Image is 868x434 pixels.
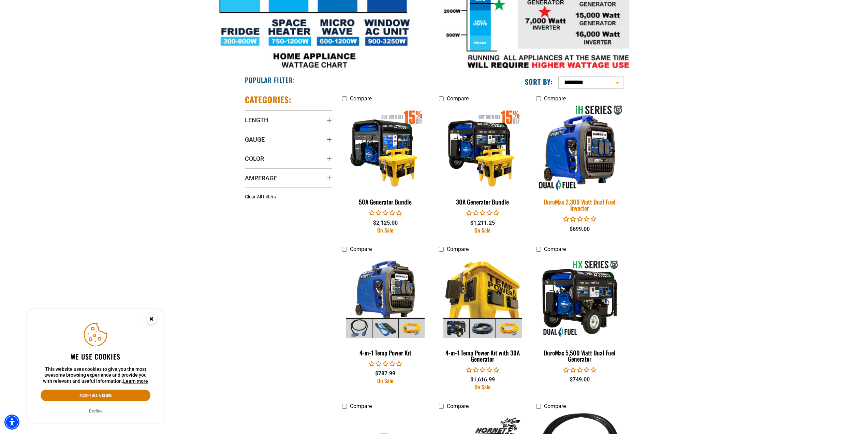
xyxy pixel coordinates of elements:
div: $2,125.00 [342,219,429,227]
span: Compare [544,95,566,102]
button: Accept all & close [41,390,150,401]
img: 4-in-1 Temp Power Kit with 30A Generator [440,259,526,338]
span: 0.00 stars [369,361,402,367]
span: 0.00 stars [369,210,402,216]
a: DuroMax 2,300 Watt Dual Fuel Inverter DuroMax 2,300 Watt Dual Fuel Inverter [536,105,623,215]
span: 0.00 stars [563,367,596,373]
img: 50A Generator Bundle [342,109,428,187]
a: Clear All Filters [245,193,279,200]
button: Decline [87,408,104,415]
span: Clear All Filters [245,194,276,199]
a: 50A Generator Bundle 50A Generator Bundle [342,105,429,209]
span: Length [245,116,268,124]
div: On Sale [342,227,429,233]
span: 0.00 stars [563,216,596,222]
div: DuroMax 2,300 Watt Dual Fuel Inverter [536,199,623,211]
img: DuroMax 5,500 Watt Dual Fuel Generator [537,259,623,338]
div: $1,616.99 [439,376,526,384]
span: Compare [350,95,372,102]
div: $787.99 [342,369,429,378]
div: 4-in-1 Temp Power Kit with 30A Generator [439,350,526,362]
span: Compare [447,246,469,252]
span: Color [245,155,264,163]
label: Sort by: [525,77,553,86]
img: 30A Generator Bundle [440,109,526,187]
div: 4-in-1 Temp Power Kit [342,350,429,356]
span: Compare [350,403,372,409]
a: 4-in-1 Temp Power Kit with 30A Generator 4-in-1 Temp Power Kit with 30A Generator [439,256,526,366]
span: Compare [447,403,469,409]
div: Accessibility Menu [4,415,19,430]
div: 50A Generator Bundle [342,199,429,205]
span: Gauge [245,136,265,143]
div: $699.00 [536,225,623,233]
div: On Sale [439,384,526,390]
a: This website uses cookies to give you the most awesome browsing experience and provide you with r... [123,378,148,384]
p: This website uses cookies to give you the most awesome browsing experience and provide you with r... [41,366,150,384]
div: On Sale [439,227,526,233]
div: On Sale [342,378,429,383]
summary: Color [245,149,332,168]
span: Compare [544,403,566,409]
h2: Categories: [245,94,292,105]
h2: We use cookies [41,352,150,361]
div: $749.00 [536,376,623,384]
summary: Gauge [245,130,332,149]
div: DuroMax 5,500 Watt Dual Fuel Generator [536,350,623,362]
span: Compare [350,246,372,252]
span: Compare [447,95,469,102]
aside: Cookie Consent [27,309,164,423]
h2: Popular Filter: [245,75,295,84]
img: DuroMax 2,300 Watt Dual Fuel Inverter [532,104,628,192]
a: DuroMax 5,500 Watt Dual Fuel Generator DuroMax 5,500 Watt Dual Fuel Generator [536,256,623,366]
img: 4-in-1 Temp Power Kit [342,259,428,338]
span: 0.00 stars [466,210,499,216]
a: 4-in-1 Temp Power Kit 4-in-1 Temp Power Kit [342,256,429,360]
div: 30A Generator Bundle [439,199,526,205]
span: 0.00 stars [466,367,499,373]
a: 30A Generator Bundle 30A Generator Bundle [439,105,526,209]
span: Compare [544,246,566,252]
summary: Length [245,110,332,129]
span: Amperage [245,174,277,182]
div: $1,211.25 [439,219,526,227]
button: Close this option [139,309,164,331]
summary: Amperage [245,168,332,187]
